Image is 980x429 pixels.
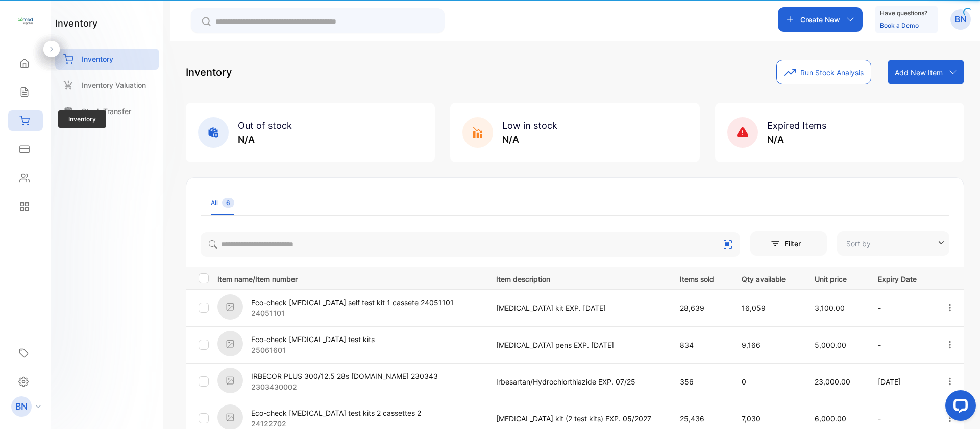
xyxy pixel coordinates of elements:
p: 24051101 [251,308,454,319]
div: All [211,198,234,208]
span: 6 [222,198,234,208]
span: 5,000.00 [815,341,846,349]
p: Eco-check [MEDICAL_DATA] test kits 2 cassettes 2 [251,408,421,418]
img: item [217,294,243,320]
p: 834 [680,340,721,350]
p: IRBECOR PLUS 300/12.5 28s [DOMAIN_NAME] 230343 [251,371,438,381]
p: Inventory [82,54,113,64]
p: Item description [496,272,658,284]
span: 23,000.00 [815,377,850,386]
img: item [217,331,243,356]
a: Book a Demo [880,21,919,29]
img: logo [18,13,33,29]
span: Low in stock [502,120,557,131]
p: 356 [680,376,721,387]
p: - [878,413,924,424]
p: Create New [800,14,840,25]
p: Inventory [186,64,232,80]
p: Unit price [815,272,857,284]
button: Sort by [837,231,949,256]
p: Sort by [846,238,871,249]
p: - [878,340,924,350]
p: Irbesartan/Hydrochlorthiazide EXP. 07/25 [496,376,658,387]
p: 28,639 [680,303,721,313]
p: 0 [742,376,794,387]
p: Eco-check [MEDICAL_DATA] self test kit 1 cassete 24051101 [251,297,454,308]
p: Have questions? [880,8,927,18]
p: Items sold [680,272,721,284]
p: 24122702 [251,418,421,429]
p: Add New Item [895,67,943,78]
span: 3,100.00 [815,304,845,312]
p: Item name/Item number [217,272,483,284]
p: N/A [238,132,292,146]
p: 7,030 [742,413,794,424]
p: BN [15,400,28,413]
span: Out of stock [238,120,292,131]
p: Qty available [742,272,794,284]
button: Create New [778,7,863,32]
p: Stock Transfer [82,106,131,117]
p: 25061601 [251,345,375,355]
button: BN [950,7,971,32]
p: [MEDICAL_DATA] pens EXP. [DATE] [496,340,658,350]
a: Inventory [55,49,159,70]
p: Eco-check [MEDICAL_DATA] test kits [251,334,375,345]
h1: inventory [55,16,97,30]
p: Inventory Valuation [82,80,146,91]
p: BN [954,13,967,26]
iframe: LiveChat chat widget [937,386,980,429]
p: [DATE] [878,376,924,387]
img: item [217,368,243,393]
a: Stock Transfer [55,101,159,122]
span: Expired Items [767,120,826,131]
p: Expiry Date [878,272,924,284]
p: 9,166 [742,340,794,350]
p: 25,436 [680,413,721,424]
button: Run Stock Analysis [776,60,871,84]
p: [MEDICAL_DATA] kit EXP. [DATE] [496,303,658,313]
span: 6,000.00 [815,414,846,423]
span: Inventory [58,110,106,128]
a: Inventory Valuation [55,75,159,96]
p: [MEDICAL_DATA] kit (2 test kits) EXP. 05/2027 [496,413,658,424]
p: 16,059 [742,303,794,313]
p: N/A [767,132,826,146]
p: 2303430002 [251,381,438,392]
p: N/A [502,132,557,146]
p: - [878,303,924,313]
